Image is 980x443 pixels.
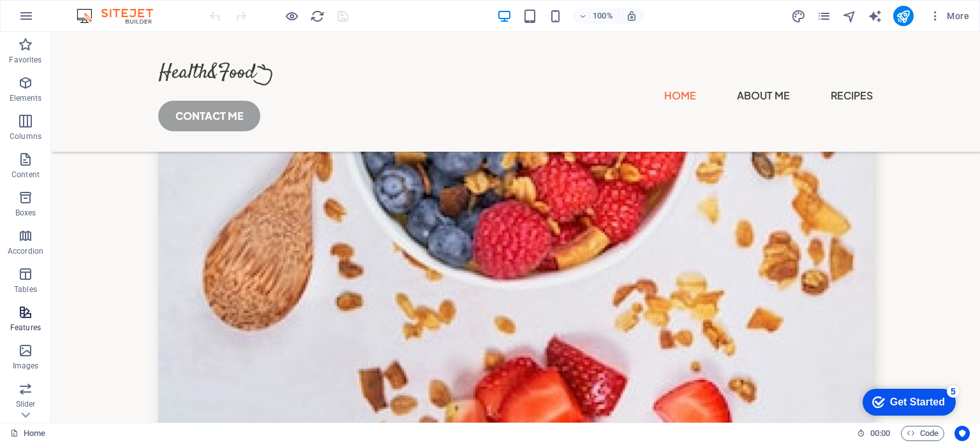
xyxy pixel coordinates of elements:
[817,8,832,24] button: pages
[7,6,100,33] div: Get Started 5 items remaining, 0% complete
[91,3,104,15] div: 5
[868,9,882,24] i: AI Writer
[791,8,806,24] button: design
[901,426,944,441] button: Code
[9,55,41,65] p: Favorites
[10,93,42,103] p: Elements
[954,426,970,441] button: Usercentrics
[13,361,39,371] p: Images
[857,426,891,441] h6: Session time
[842,9,857,24] i: Navigator
[310,9,325,24] i: Reload page
[896,9,910,24] i: Publish
[879,428,881,438] span: :
[817,9,831,24] i: Pages (Ctrl+Alt+S)
[8,246,43,256] p: Accordion
[924,6,974,26] button: More
[284,8,299,24] button: Click here to leave preview mode and continue editing
[309,8,325,24] button: reload
[929,10,969,22] span: More
[14,284,37,294] p: Tables
[893,6,914,26] button: publish
[842,8,857,24] button: navigator
[574,8,619,24] button: 100%
[34,14,89,25] div: Get Started
[791,9,806,24] i: Design (Ctrl+Alt+Y)
[10,426,45,441] a: Click to cancel selection. Double-click to open Pages
[907,426,939,441] span: Code
[593,8,613,24] h6: 100%
[868,8,883,24] button: text_generator
[10,131,41,142] p: Columns
[11,170,40,180] p: Content
[626,10,637,22] i: On resize automatically adjust zoom level to fit chosen device.
[73,8,169,24] img: Editor Logo
[870,426,890,441] span: 00 00
[15,208,36,218] p: Boxes
[16,399,36,409] p: Slider
[10,323,41,333] p: Features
